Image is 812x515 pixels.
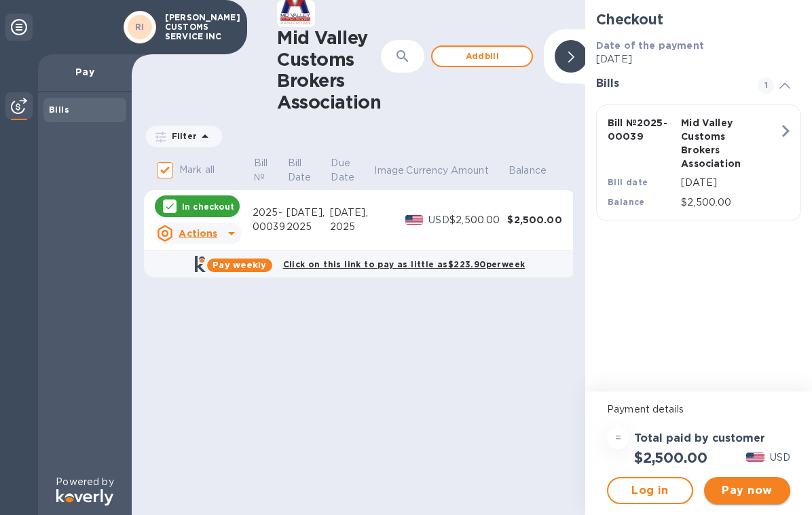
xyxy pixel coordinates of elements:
p: Powered by [56,475,113,489]
div: $2,500.00 [507,213,565,227]
p: Mid Valley Customs Brokers Association [681,116,749,170]
button: Bill №2025-00039Mid Valley Customs Brokers AssociationBill date[DATE]Balance$2,500.00 [596,104,801,221]
b: Bill date [608,177,648,187]
p: Bill Date [288,156,312,185]
h2: Checkout [596,11,801,28]
button: Log in [607,477,693,504]
b: Date of the payment [596,40,704,51]
img: USD [405,215,424,225]
button: Addbill [431,45,533,67]
p: $2,500.00 [681,195,779,210]
p: Filter [166,130,197,142]
div: [DATE], [287,206,330,220]
span: Pay now [715,482,779,499]
u: Actions [179,228,217,239]
button: Pay now [704,477,790,504]
span: Bill № [254,156,286,185]
div: $2,500.00 [449,213,507,227]
p: Bill № 2025-00039 [608,116,676,143]
p: [PERSON_NAME] CUSTOMS SERVICE INC [165,13,233,41]
b: Pay weekly [213,260,266,270]
span: Balance [509,164,564,178]
img: Logo [56,489,113,506]
h2: $2,500.00 [634,449,707,466]
p: USD [428,213,449,227]
p: [DATE] [596,52,801,66]
img: USD [746,453,764,462]
p: Payment details [607,402,790,417]
h1: Mid Valley Customs Brokers Association [277,27,381,113]
span: Bill Date [288,156,329,185]
p: USD [770,451,790,465]
b: Bills [49,104,69,115]
p: Currency [406,164,448,178]
span: Log in [619,482,681,499]
h3: Total paid by customer [634,432,765,445]
b: RI [135,22,145,32]
div: 2025-00039 [253,206,287,234]
div: [DATE], [330,206,373,220]
h3: Bills [596,77,741,90]
p: Bill № [254,156,268,185]
span: Amount [451,164,506,178]
span: 1 [758,77,774,94]
p: Due Date [331,156,354,185]
p: [DATE] [681,176,779,190]
b: Click on this link to pay as little as $223.90 per week [283,259,525,269]
span: Due Date [331,156,372,185]
span: Add bill [443,48,521,64]
p: Balance [509,164,547,178]
div: = [607,427,629,449]
p: In checkout [182,201,234,212]
p: Image [374,164,404,178]
div: 2025 [287,220,330,234]
div: 2025 [330,220,373,234]
p: Mark all [179,163,215,177]
b: Balance [608,197,645,207]
p: Pay [49,65,121,79]
p: Amount [451,164,489,178]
